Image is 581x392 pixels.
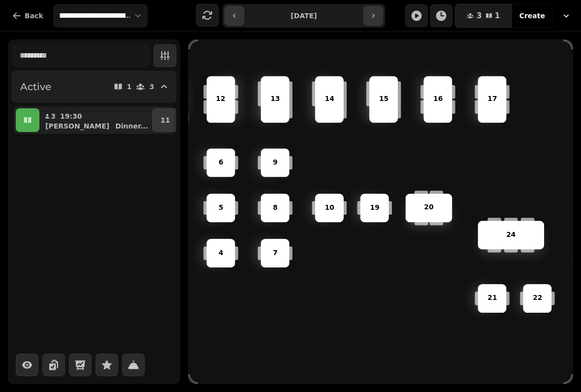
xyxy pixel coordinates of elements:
[41,108,150,132] button: 319:30[PERSON_NAME]Dinner...
[487,95,497,105] p: 17
[379,95,388,105] p: 15
[270,95,280,105] p: 13
[433,95,443,105] p: 16
[533,294,542,304] p: 22
[487,294,497,304] p: 21
[4,4,51,28] button: Back
[216,95,226,105] p: 12
[25,12,43,19] span: Back
[424,203,433,213] p: 20
[12,71,176,102] button: Active13
[324,95,334,105] p: 14
[519,12,545,19] span: Create
[60,111,82,121] p: 19:30
[219,158,224,168] p: 6
[370,203,379,213] p: 19
[324,203,334,213] p: 10
[50,111,56,121] p: 3
[127,83,132,90] p: 1
[273,203,278,213] p: 8
[149,83,154,90] p: 3
[45,121,109,131] p: [PERSON_NAME]
[495,12,500,20] span: 1
[20,80,51,94] h2: Active
[219,203,224,213] p: 5
[476,12,482,20] span: 3
[512,4,553,28] button: Create
[219,248,224,259] p: 4
[161,115,170,125] p: 11
[152,108,178,132] button: 11
[273,158,278,168] p: 9
[455,4,512,28] button: 31
[506,230,516,240] p: 24
[115,121,148,131] p: Dinner ...
[273,248,278,259] p: 7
